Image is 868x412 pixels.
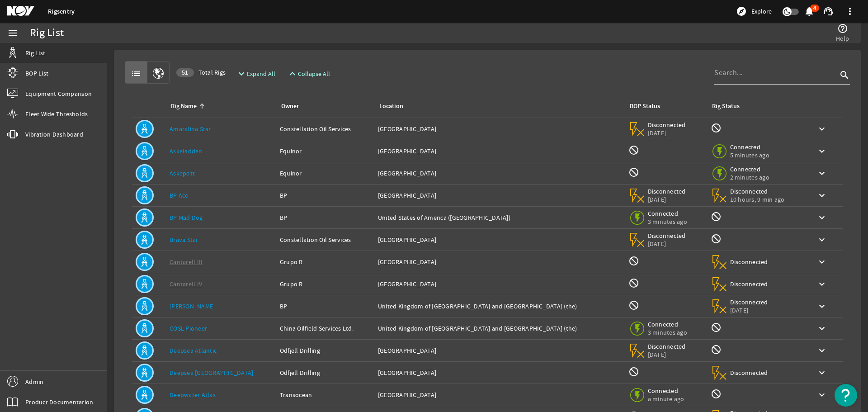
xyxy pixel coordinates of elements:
mat-icon: keyboard_arrow_down [816,168,827,179]
div: Constellation Oil Services [280,124,371,133]
mat-icon: keyboard_arrow_down [816,367,827,378]
span: Connected [648,209,687,218]
span: Disconnected [648,121,686,129]
div: [GEOGRAPHIC_DATA] [378,191,621,200]
mat-icon: Rig Monitoring not available for this rig [711,344,722,355]
button: Open Resource Center [835,384,857,407]
div: BP [280,213,371,222]
div: Rig Name [171,101,197,111]
span: [DATE] [648,240,686,248]
div: Odfjell Drilling [280,346,371,355]
button: Collapse All [283,66,334,82]
div: China Oilfield Services Ltd. [280,324,371,333]
div: Rig List [30,28,64,38]
mat-icon: keyboard_arrow_down [816,146,827,156]
div: [GEOGRAPHIC_DATA] [378,346,621,355]
div: [GEOGRAPHIC_DATA] [378,169,621,178]
a: Deepsea [GEOGRAPHIC_DATA] [170,369,253,377]
span: 2 minutes ago [730,173,769,181]
mat-icon: vibration [7,129,18,140]
span: 3 minutes ago [648,218,687,226]
div: 51 [176,68,194,77]
span: Connected [730,143,769,151]
a: BP Mad Dog [170,213,203,222]
span: 3 minutes ago [648,328,687,336]
button: Expand All [232,66,279,82]
input: Search... [714,67,837,78]
a: Cantarell IV [170,280,202,288]
div: Rig Name [170,101,269,111]
mat-icon: BOP Monitoring not available for this rig [628,366,639,377]
div: [GEOGRAPHIC_DATA] [378,124,621,133]
a: BP Ace [170,191,189,199]
mat-icon: menu [7,28,18,38]
button: Explore [732,4,775,19]
div: Constellation Oil Services [280,235,371,244]
span: Help [836,34,849,43]
mat-icon: keyboard_arrow_down [816,234,827,245]
span: Admin [25,377,43,386]
mat-icon: keyboard_arrow_down [816,190,827,201]
div: BP [280,302,371,311]
span: BOP List [25,69,48,78]
mat-icon: BOP Monitoring not available for this rig [628,300,639,311]
div: Owner [280,101,367,111]
a: Deepwater Atlas [170,391,216,399]
span: Explore [751,7,772,16]
i: search [839,70,850,81]
mat-icon: keyboard_arrow_down [816,389,827,400]
mat-icon: list [131,68,142,79]
mat-icon: keyboard_arrow_down [816,123,827,134]
mat-icon: BOP Monitoring not available for this rig [628,145,639,156]
div: [GEOGRAPHIC_DATA] [378,368,621,377]
span: [DATE] [730,306,769,314]
a: [PERSON_NAME] [170,302,215,310]
div: [GEOGRAPHIC_DATA] [378,147,621,156]
mat-icon: support_agent [823,6,834,17]
span: [DATE] [648,195,686,204]
div: Odfjell Drilling [280,368,371,377]
div: Rig Status [712,101,740,111]
mat-icon: Rig Monitoring not available for this rig [711,388,722,399]
mat-icon: keyboard_arrow_down [816,323,827,334]
span: 10 hours, 9 min ago [730,195,785,204]
a: COSL Pioneer [170,324,207,332]
button: 4 [804,7,814,16]
div: Grupo R [280,279,371,289]
span: Disconnected [648,232,686,240]
mat-icon: Rig Monitoring not available for this rig [711,322,722,333]
span: 5 minutes ago [730,151,769,159]
div: [GEOGRAPHIC_DATA] [378,279,621,289]
span: Disconnected [730,280,769,288]
a: Cantarell III [170,258,203,266]
span: [DATE] [648,350,686,359]
div: [GEOGRAPHIC_DATA] [378,257,621,266]
span: Fleet Wide Thresholds [25,109,88,118]
span: [DATE] [648,129,686,137]
mat-icon: keyboard_arrow_down [816,212,827,223]
div: BP [280,191,371,200]
div: Grupo R [280,257,371,266]
span: Equipment Comparison [25,89,92,98]
span: Rig List [25,48,45,57]
span: Disconnected [730,298,769,306]
mat-icon: Rig Monitoring not available for this rig [711,211,722,222]
a: Deepsea Atlantic [170,346,217,355]
mat-icon: expand_more [236,68,243,79]
a: Brava Star [170,236,198,244]
a: Amaralina Star [170,125,211,133]
mat-icon: Rig Monitoring not available for this rig [711,233,722,244]
span: Collapse All [298,69,330,78]
div: Owner [281,101,299,111]
div: [GEOGRAPHIC_DATA] [378,235,621,244]
div: Equinor [280,147,371,156]
div: Location [378,101,618,111]
div: Location [379,101,403,111]
mat-icon: Rig Monitoring not available for this rig [711,123,722,133]
div: United Kingdom of [GEOGRAPHIC_DATA] and [GEOGRAPHIC_DATA] (the) [378,324,621,333]
mat-icon: BOP Monitoring not available for this rig [628,278,639,289]
mat-icon: explore [736,6,747,17]
span: Disconnected [730,187,785,195]
mat-icon: keyboard_arrow_down [816,256,827,267]
div: Transocean [280,390,371,399]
